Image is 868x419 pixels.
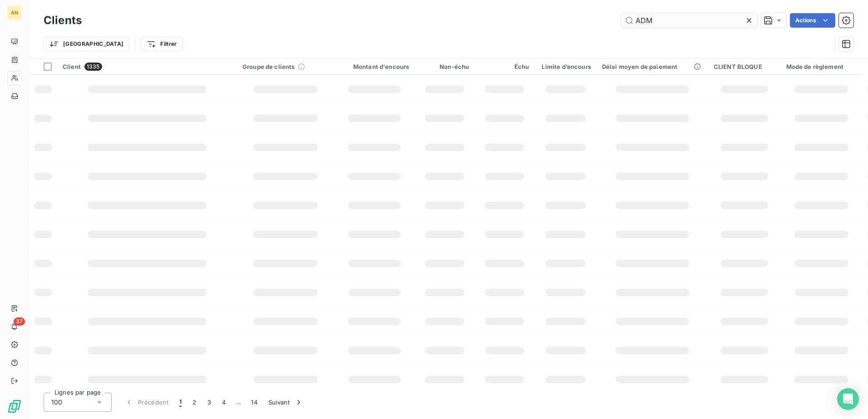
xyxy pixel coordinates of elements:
h3: Clients [44,12,82,29]
button: 4 [217,393,231,412]
span: 1 [179,398,182,407]
button: Filtrer [141,37,182,51]
span: 37 [14,317,25,326]
button: 2 [187,393,202,412]
div: Mode de règlement [786,63,857,70]
span: 100 [51,398,62,407]
button: [GEOGRAPHIC_DATA] [44,37,129,51]
img: Logo LeanPay [7,399,22,414]
button: 1 [174,393,187,412]
div: Non-échu [420,63,469,70]
div: CLIENT BLOQUE [714,63,775,70]
button: Actions [790,13,835,28]
div: AN [7,5,22,20]
span: 1335 [84,63,102,71]
div: Limite d’encours [540,63,591,70]
input: Rechercher [621,13,757,28]
button: 14 [246,393,263,412]
button: 3 [202,393,217,412]
span: Client [63,63,81,70]
button: Suivant [263,393,309,412]
div: Open Intercom Messenger [837,388,859,410]
div: Montant d'encours [340,63,409,70]
div: Échu [480,63,529,70]
span: … [231,395,246,409]
button: Précédent [119,393,174,412]
span: Groupe de clients [242,63,295,70]
div: Délai moyen de paiement [602,63,703,70]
